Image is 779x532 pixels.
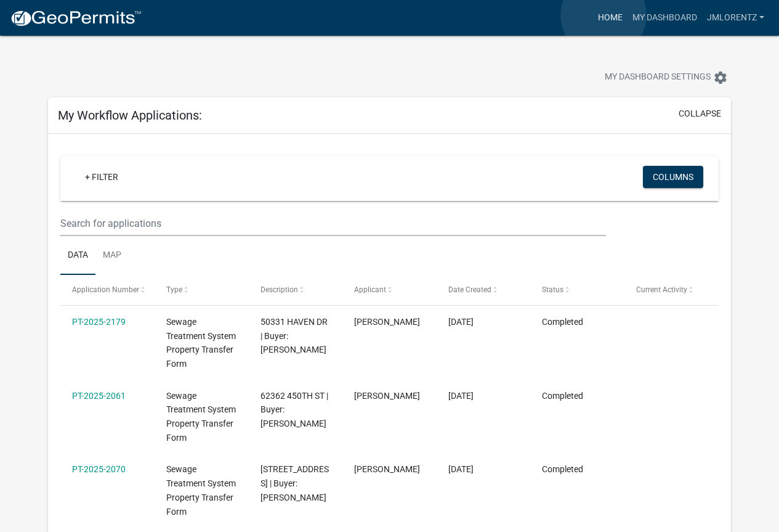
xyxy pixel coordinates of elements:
datatable-header-cell: Type [155,275,249,305]
button: Columns [643,166,703,188]
a: + Filter [75,166,128,188]
a: PT-2025-2070 [72,464,126,474]
span: Completed [542,464,583,474]
span: Type [166,285,182,294]
span: Jackie Lorentz [354,391,420,401]
span: 50331 HAVEN DR | Buyer: Michael D Hieb [260,317,328,355]
input: Search for applications [60,211,605,236]
span: Sewage Treatment System Property Transfer Form [166,464,236,516]
datatable-header-cell: Applicant [342,275,437,305]
datatable-header-cell: Application Number [60,275,155,305]
span: 08/13/2025 [448,391,474,401]
button: My Dashboard Settingssettings [595,65,738,89]
span: Date Created [448,285,491,294]
span: My Dashboard Settings [605,70,711,85]
span: Jackie Lorentz [354,317,420,327]
span: Current Activity [636,285,687,294]
datatable-header-cell: Status [530,275,624,305]
a: Home [593,6,628,30]
datatable-header-cell: Current Activity [624,275,719,305]
a: My Dashboard [628,6,702,30]
span: Completed [542,317,583,327]
span: Applicant [354,285,386,294]
h5: My Workflow Applications: [58,108,202,123]
a: Map [95,236,129,276]
a: JMLorentz [702,6,769,30]
span: Sewage Treatment System Property Transfer Form [166,317,236,369]
span: Jackie Lorentz [354,464,420,474]
a: Data [60,236,95,276]
span: Completed [542,391,583,401]
span: 08/18/2025 [448,317,474,327]
span: Description [260,285,298,294]
a: PT-2025-2061 [72,391,126,401]
span: Sewage Treatment System Property Transfer Form [166,391,236,443]
span: 31231 568TH AVE | Buyer: Wyatt D Richter [260,464,329,502]
i: settings [713,70,728,85]
datatable-header-cell: Description [248,275,342,305]
span: Application Number [72,285,139,294]
button: collapse [679,107,721,120]
span: 62362 450TH ST | Buyer: David A Olson [260,391,328,429]
span: Status [542,285,563,294]
a: PT-2025-2179 [72,317,126,327]
datatable-header-cell: Date Created [437,275,531,305]
span: 08/13/2025 [448,464,474,474]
